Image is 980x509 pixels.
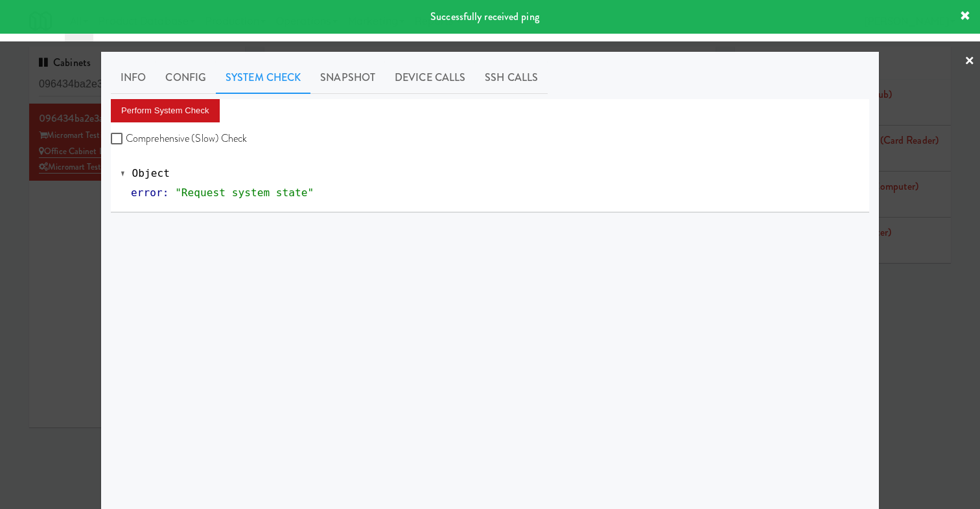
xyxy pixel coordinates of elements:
a: SSH Calls [475,62,548,94]
input: Comprehensive (Slow) Check [111,134,126,144]
button: Perform System Check [111,99,220,122]
span: Successfully received ping [430,9,539,24]
a: Config [156,62,216,94]
span: "Request system state" [175,187,314,199]
a: Snapshot [310,62,385,94]
a: × [964,41,975,82]
span: error [131,187,163,199]
span: : [163,187,169,199]
a: Info [111,62,156,94]
label: Comprehensive (Slow) Check [111,129,248,148]
span: Object [132,167,170,179]
a: Device Calls [385,62,475,94]
a: System Check [216,62,310,94]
